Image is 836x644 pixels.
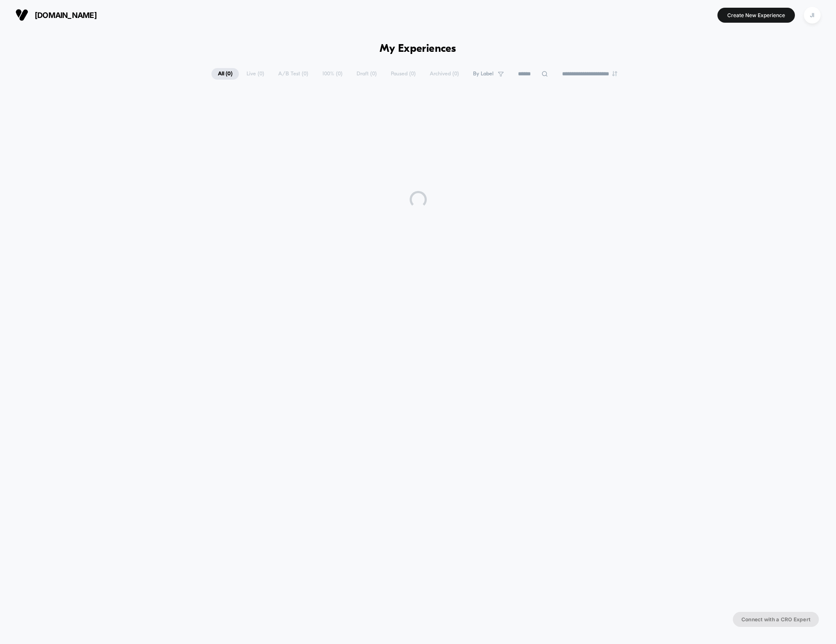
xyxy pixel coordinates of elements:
img: Visually logo [15,9,28,21]
span: All ( 0 ) [211,68,239,80]
button: Create New Experience [717,8,795,23]
h1: My Experiences [380,43,456,55]
span: By Label [473,71,494,77]
button: Connect with a CRO Expert [733,612,819,627]
span: [DOMAIN_NAME] [35,11,97,20]
button: [DOMAIN_NAME] [13,8,99,22]
button: JI [801,6,823,24]
div: JI [804,7,821,24]
img: end [612,71,617,76]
